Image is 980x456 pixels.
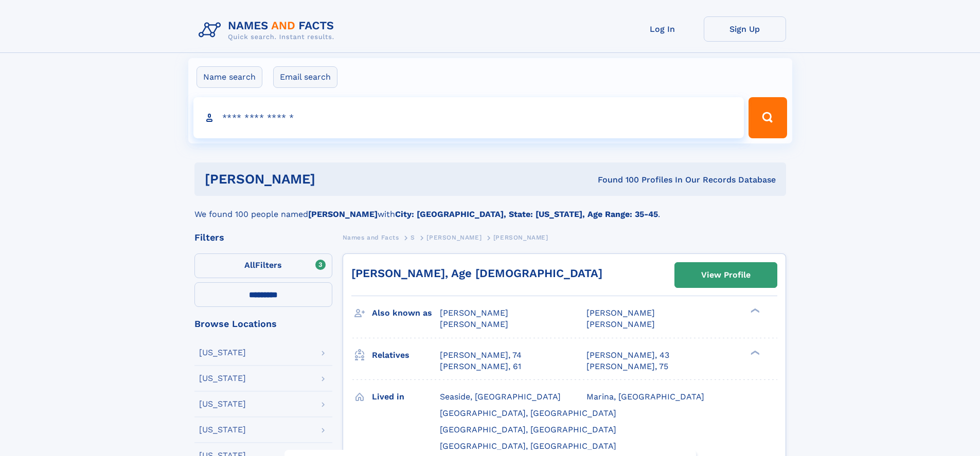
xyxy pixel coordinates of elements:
[701,263,751,287] div: View Profile
[440,425,616,434] span: [GEOGRAPHIC_DATA], [GEOGRAPHIC_DATA]
[704,16,786,42] a: Sign Up
[205,173,457,186] h1: [PERSON_NAME]
[440,319,508,329] span: [PERSON_NAME]
[411,234,415,241] span: S
[199,349,246,357] div: [US_STATE]
[748,307,760,314] div: ❯
[194,233,332,242] div: Filters
[440,392,561,402] span: Seaside, [GEOGRAPHIC_DATA]
[440,361,521,372] a: [PERSON_NAME], 61
[308,209,378,219] b: [PERSON_NAME]
[343,231,399,244] a: Names and Facts
[586,361,668,372] a: [PERSON_NAME], 75
[372,388,440,406] h3: Lived in
[351,267,602,280] a: [PERSON_NAME], Age [DEMOGRAPHIC_DATA]
[372,346,440,364] h3: Relatives
[586,392,704,402] span: Marina, [GEOGRAPHIC_DATA]
[194,16,343,44] img: Logo Names and Facts
[199,426,246,434] div: [US_STATE]
[621,16,704,42] a: Log In
[749,97,787,138] button: Search Button
[197,66,262,88] label: Name search
[273,66,337,88] label: Email search
[440,308,508,318] span: [PERSON_NAME]
[440,350,522,361] a: [PERSON_NAME], 74
[199,400,246,408] div: [US_STATE]
[395,209,658,219] b: City: [GEOGRAPHIC_DATA], State: [US_STATE], Age Range: 35-45
[372,304,440,322] h3: Also known as
[194,253,332,278] label: Filters
[193,97,744,138] input: search input
[586,319,655,329] span: [PERSON_NAME]
[456,174,776,186] div: Found 100 Profiles In Our Records Database
[199,374,246,382] div: [US_STATE]
[194,196,786,221] div: We found 100 people named with .
[194,319,332,329] div: Browse Locations
[244,260,255,270] span: All
[493,234,548,241] span: [PERSON_NAME]
[426,231,482,244] a: [PERSON_NAME]
[586,308,655,318] span: [PERSON_NAME]
[675,263,777,287] a: View Profile
[586,350,669,361] a: [PERSON_NAME], 43
[440,441,616,451] span: [GEOGRAPHIC_DATA], [GEOGRAPHIC_DATA]
[440,408,616,418] span: [GEOGRAPHIC_DATA], [GEOGRAPHIC_DATA]
[426,234,482,241] span: [PERSON_NAME]
[411,231,415,244] a: S
[748,349,760,356] div: ❯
